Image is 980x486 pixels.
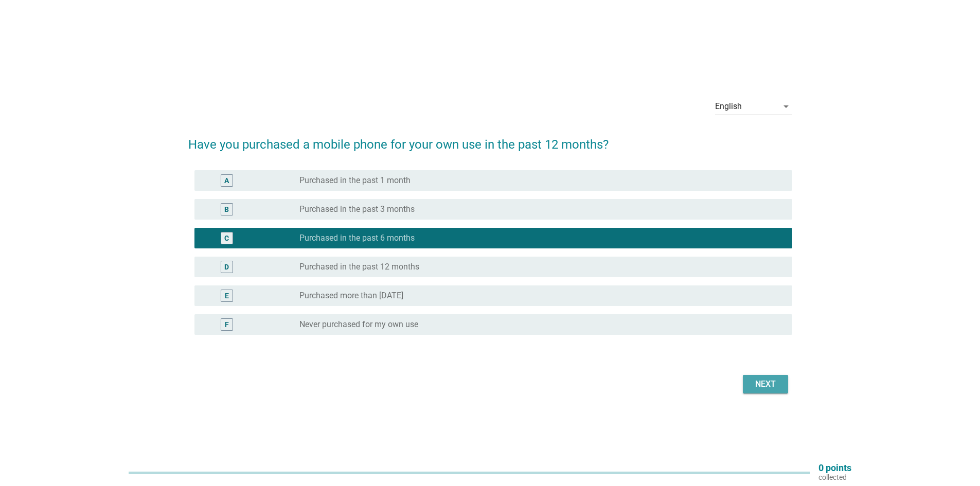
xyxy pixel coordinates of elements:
[299,291,403,301] label: Purchased more than [DATE]
[224,232,229,243] div: C
[224,261,229,272] div: D
[299,175,411,186] label: Purchased in the past 1 month
[224,204,229,214] div: B
[751,378,780,390] div: Next
[299,262,419,272] label: Purchased in the past 12 months
[225,319,229,330] div: F
[780,100,792,113] i: arrow_drop_down
[224,175,229,186] div: A
[818,463,851,473] p: 0 points
[743,375,788,393] button: Next
[299,319,418,330] label: Never purchased for my own use
[818,473,851,482] p: collected
[715,102,742,111] div: English
[299,204,415,214] label: Purchased in the past 3 months
[188,125,792,154] h2: Have you purchased a mobile phone for your own use in the past 12 months?
[299,233,415,243] label: Purchased in the past 6 months
[225,290,229,301] div: E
